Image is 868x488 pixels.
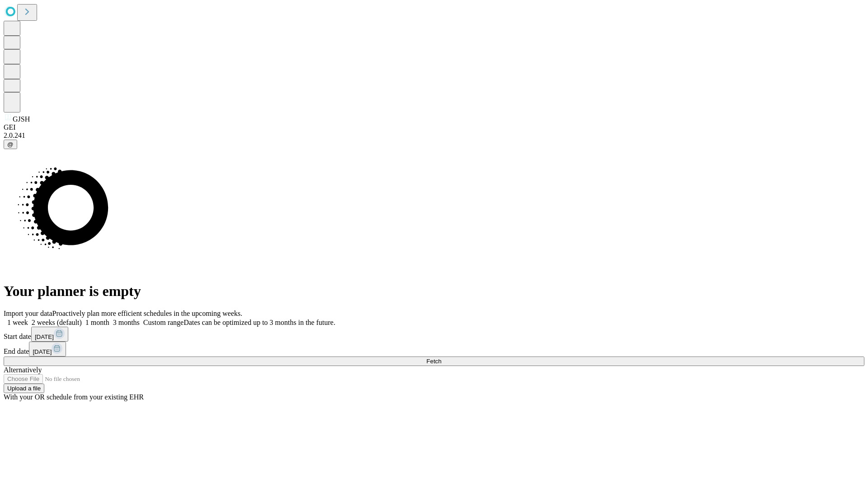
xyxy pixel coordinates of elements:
button: [DATE] [31,327,68,342]
span: Custom range [143,319,184,326]
button: [DATE] [29,342,66,357]
div: 2.0.241 [4,131,864,140]
button: Fetch [4,357,864,366]
span: Fetch [426,358,441,365]
span: [DATE] [33,348,52,355]
h1: Your planner is empty [4,283,864,300]
span: Alternatively [4,366,42,374]
button: Upload a file [4,384,44,393]
span: [DATE] [35,333,54,340]
span: 1 week [7,319,28,326]
span: Import your data [4,310,52,317]
span: GJSH [13,115,30,123]
div: GEI [4,123,864,131]
span: With your OR schedule from your existing EHR [4,393,144,401]
button: @ [4,140,17,149]
span: 3 months [113,319,140,326]
div: Start date [4,327,864,342]
span: 1 month [85,319,109,326]
div: End date [4,342,864,357]
span: 2 weeks (default) [32,319,82,326]
span: Proactively plan more efficient schedules in the upcoming weeks. [52,310,242,317]
span: @ [7,141,14,148]
span: Dates can be optimized up to 3 months in the future. [184,319,335,326]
